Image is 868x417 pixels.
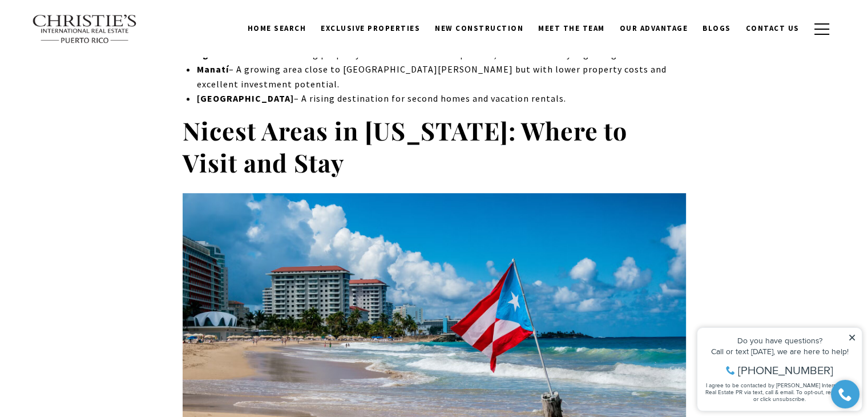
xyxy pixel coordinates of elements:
button: button [807,13,837,46]
div: Call or text [DATE], we are here to help! [12,37,165,45]
span: [PHONE_NUMBER] [47,54,142,65]
a: New Construction [427,18,531,39]
li: – A rising destination for second homes and vacation rentals. [196,91,685,106]
span: Our Advantage [620,23,688,33]
a: Our Advantage [612,18,696,39]
span: I agree to be contacted by [PERSON_NAME] International Real Estate PR via text, call & email. To ... [14,70,163,92]
a: Contact Us [738,18,807,39]
li: – A growing area close to [GEOGRAPHIC_DATA][PERSON_NAME] but with lower property costs and excell... [196,62,685,91]
a: Meet the Team [531,18,612,39]
span: New Construction [435,23,523,33]
strong: Nicest Areas in [US_STATE]: Where to Visit and Stay [183,114,627,179]
div: Do you have questions? [12,26,165,34]
span: Contact Us [746,23,800,33]
a: Blogs [695,18,738,39]
img: Christie's International Real Estate text transparent background [32,14,138,44]
span: Blogs [703,23,731,33]
a: Exclusive Properties [313,18,427,39]
strong: [GEOGRAPHIC_DATA] [196,93,293,104]
span: Exclusive Properties [321,23,420,33]
strong: Manatí [196,63,228,75]
a: Home Search [240,18,314,39]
